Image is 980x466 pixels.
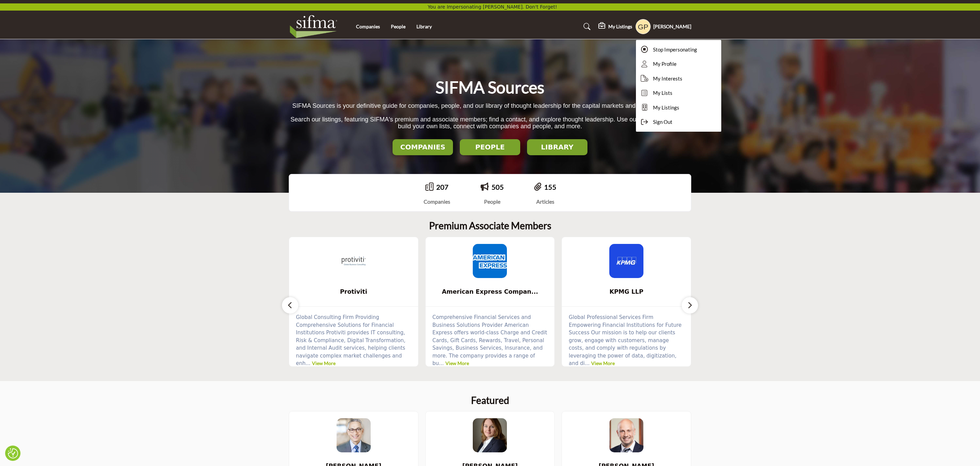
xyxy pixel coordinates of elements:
[395,143,451,151] h2: COMPANIES
[299,283,408,301] b: Protiviti
[436,283,544,301] b: American Express Company
[653,60,677,68] span: My Profile
[481,198,504,206] div: People
[585,360,590,366] span: ...
[636,100,721,115] a: My Listings
[473,418,507,452] img: Stephanie Tanguay
[636,86,721,100] a: My Lists
[636,57,721,71] a: My Profile
[572,283,681,301] b: KPMG LLP
[608,24,632,30] h5: My Listings
[337,244,371,278] img: Protiviti
[577,21,595,32] a: Search
[391,24,406,29] a: People
[462,143,518,151] h2: PEOPLE
[636,71,721,86] a: My Interests
[393,139,453,155] button: COMPANIES
[653,89,672,97] span: My Lists
[653,104,679,112] span: My Listings
[312,360,336,366] a: View More
[653,23,691,30] h5: [PERSON_NAME]
[534,198,556,206] div: Articles
[296,314,411,367] p: Global Consulting Firm Providing Comprehensive Solutions for Financial Institutions Protiviti pro...
[8,448,18,458] img: Revisit consent button
[636,19,651,34] button: Show hide supplier dropdown
[529,143,585,151] h2: LIBRARY
[598,23,632,31] div: My Listings
[436,77,544,98] h1: SIFMA Sources
[289,13,342,40] img: Site Logo
[653,118,672,126] span: Sign Out
[424,198,450,206] div: Companies
[527,139,587,155] button: LIBRARY
[572,287,681,296] span: KPMG LLP
[436,183,449,191] a: 207
[609,244,643,278] img: KPMG LLP
[426,283,555,301] a: American Express Compan...
[299,287,408,296] span: Protiviti
[544,183,556,191] a: 155
[445,360,469,366] a: View More
[653,46,697,54] span: Stop Impersonating
[562,283,691,301] a: KPMG LLP
[473,244,507,278] img: American Express Company
[356,24,380,29] a: Companies
[416,24,432,29] a: Library
[432,314,548,367] p: Comprehensive Financial Services and Business Solutions Provider American Express offers world-cl...
[436,287,544,296] span: American Express Compan...
[653,75,682,83] span: My Interests
[429,220,551,232] h2: Premium Associate Members
[460,139,520,155] button: PEOPLE
[290,116,690,130] span: Search our listings, featuring SIFMA's premium and associate members; find a contact, and explore...
[569,314,684,367] p: Global Professional Services Firm Empowering Financial Institutions for Future Success Our missio...
[591,360,615,366] a: View More
[609,418,643,452] img: Elad L. Roisman
[439,360,444,366] span: ...
[289,283,418,301] a: Protiviti
[8,448,18,458] button: Consent Preferences
[337,418,371,452] img: Satish M. Kini
[492,183,504,191] a: 505
[292,102,687,109] span: SIFMA Sources is your definitive guide for companies, people, and our library of thought leadersh...
[471,395,509,406] h2: Featured
[306,360,310,366] span: ...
